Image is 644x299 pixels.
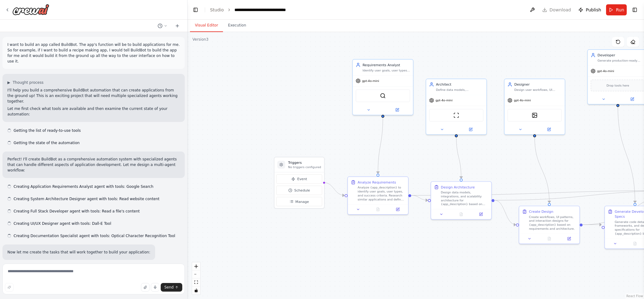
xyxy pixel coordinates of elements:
button: No output available [451,211,472,217]
span: ▶ [7,80,10,85]
p: I want to build an app called BuildBot. The app's function will be to build applications for me. ... [7,42,180,64]
span: Creating System Architecture Designer agent with tools: Read website content [14,196,159,201]
g: Edge from f37d1a1f-859b-4780-82c3-00ab704dd4f1 to 57d54b29-4905-4f3d-bac7-8a49f15c4150 [615,106,637,203]
span: Creating UI/UX Designer agent with tools: Dall-E Tool [14,221,111,226]
a: Studio [210,7,224,12]
button: Run [606,4,627,15]
div: Create workflows, UI patterns, and interaction designs for {app_description} based on requirement... [529,215,576,231]
span: Run [616,7,624,13]
g: Edge from 7bd708bf-63a5-405a-bcb3-bcdb84ec6ee3 to 325de5b7-0ac4-4860-b648-014b18239b2c [411,193,428,203]
span: Send [164,285,174,290]
button: Improve this prompt [5,283,14,292]
g: Edge from triggers to 7bd708bf-63a5-405a-bcb3-bcdb84ec6ee3 [324,180,345,198]
span: gpt-4o-mini [514,99,531,103]
div: ArchitectDefine data models, integrations, and scalability requirements for the app. Output JSON ... [426,79,487,135]
button: No output available [368,206,388,212]
div: Identify user goals, user types, and success criteria for the app. Output JSON in this exact form... [362,68,410,72]
div: DesignerDesign user workflows, UI patterns, and key interaction notes for the app. Output JSON in... [504,79,565,135]
p: Let me first check what tools are available and then examine the current state of your automation: [7,106,180,117]
button: zoom in [192,262,200,270]
button: Visual Editor [190,19,223,32]
div: Analyze Requirements [358,180,396,185]
button: Schedule [276,186,322,195]
nav: breadcrumb [210,7,301,13]
button: Open in side panel [389,206,406,212]
div: Design data models, integrations, and scalability architecture for {app_description} based on req... [441,191,488,206]
span: Thought process [13,80,43,85]
span: Creating Documentation Specialist agent with tools: Optical Character Recognition Tool [14,233,175,238]
button: No output available [539,236,559,242]
div: Design ArchitectureDesign data models, integrations, and scalability architecture for {app_descri... [431,181,492,220]
button: Execution [223,19,251,32]
span: Publish [586,7,601,13]
span: gpt-4o-mini [436,99,452,103]
span: Drop tools here [607,83,629,88]
button: toggle interactivity [192,286,200,294]
div: Define data models, integrations, and scalability requirements for the app. Output JSON in this f... [436,88,484,92]
span: Creating Application Requirements Analyst agent with tools: Google Search [14,184,153,189]
span: Creating Full Stack Developer agent with tools: Read a file's content [14,209,140,214]
button: Event [276,174,322,184]
button: Publish [576,4,604,15]
p: I'll help you build a comprehensive BuildBot automation that can create applications from the gro... [7,87,180,104]
span: Schedule [294,188,310,193]
p: Now let me create the tasks that will work together to build your application: [7,249,150,255]
button: Open in side panel [561,236,578,242]
div: Create DesignCreate workflows, UI patterns, and interaction designs for {app_description} based o... [519,206,580,244]
h3: Triggers [288,160,321,165]
button: ▶Thought process [7,80,43,85]
div: Analyze RequirementsAnalyze {app_description} to identify user goals, user types, and success cri... [347,176,408,215]
button: Manage [276,197,322,206]
div: Create Design [529,209,553,214]
button: Open in side panel [383,107,411,113]
span: gpt-4o-mini [362,79,379,83]
button: zoom out [192,270,200,278]
span: Manage [295,199,309,204]
img: Logo [12,4,49,15]
p: No triggers configured [288,165,321,169]
g: Edge from 2e576c4d-6534-4226-84ed-74bf588653ee to 325de5b7-0ac4-4860-b648-014b18239b2c [454,137,464,179]
div: Version 3 [192,37,208,42]
span: Getting the state of the automation [14,140,80,145]
a: React Flow attribution [626,294,643,298]
div: Design Architecture [441,185,475,190]
div: TriggersNo triggers configuredEventScheduleManage [274,157,324,208]
button: Send [161,283,182,292]
button: Open in side panel [473,211,489,217]
span: Event [297,177,307,182]
span: gpt-4o-mini [597,69,614,73]
button: Open in side panel [535,127,563,132]
img: SerpApiGoogleSearchTool [380,93,386,99]
button: Upload files [141,283,150,292]
button: Hide left sidebar [191,6,200,14]
button: Start a new chat [172,22,182,30]
img: ScrapeWebsiteTool [453,112,459,118]
div: React Flow controls [192,262,200,294]
div: Designer [514,82,562,87]
button: Click to speak your automation idea [151,283,159,292]
g: Edge from 7e92946b-1fbf-458f-a83d-e537c4a5976b to 752846c8-cefb-4674-b78b-fae410dca9ac [532,137,551,203]
div: Analyze {app_description} to identify user goals, user types, and success criteria. Research simi... [358,186,405,201]
div: Requirements AnalystIdentify user goals, user types, and success criteria for the app. Output JSO... [352,59,413,115]
div: Design user workflows, UI patterns, and key interaction notes for the app. Output JSON in this fo... [514,88,562,92]
div: Architect [436,82,484,87]
button: Switch to previous chat [155,22,170,30]
button: Open in side panel [457,127,485,132]
span: Getting the list of ready-to-use tools [14,128,81,133]
p: Perfect! I'll create BuildBot as a comprehensive automation system with specialized agents that c... [7,156,180,173]
img: DallETool [532,112,538,118]
div: Requirements Analyst [362,63,410,67]
button: Show right sidebar [630,6,639,14]
g: Edge from 325de5b7-0ac4-4860-b648-014b18239b2c to 752846c8-cefb-4674-b78b-fae410dca9ac [495,198,516,227]
g: Edge from c0d94e0b-c827-4f64-9440-77e8e777d3b8 to 7bd708bf-63a5-405a-bcb3-bcdb84ec6ee3 [375,117,385,173]
button: fit view [192,278,200,286]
